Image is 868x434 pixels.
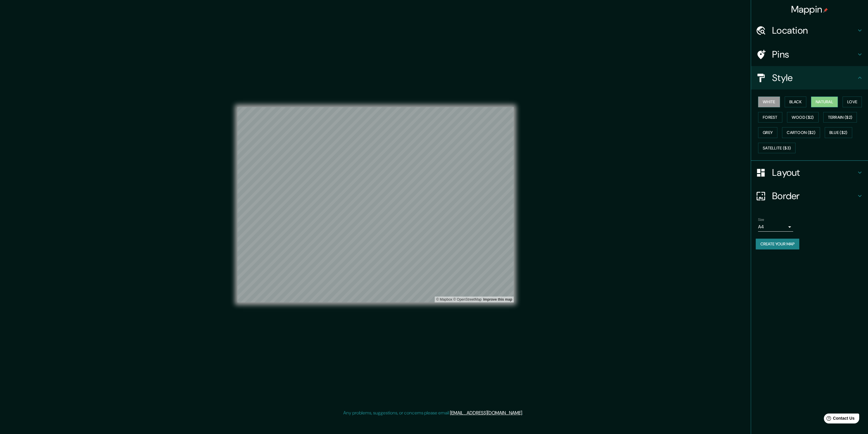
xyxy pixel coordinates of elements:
[756,239,799,249] button: Create your map
[758,143,795,154] button: Satellite ($3)
[751,184,868,208] div: Border
[751,66,868,89] div: Style
[758,222,793,232] div: A4
[772,25,856,36] h4: Location
[785,97,807,107] button: Black
[772,167,856,178] h4: Layout
[751,161,868,184] div: Layout
[758,112,782,123] button: Forest
[758,127,777,138] button: Grey
[453,297,482,302] a: OpenStreetMap
[782,127,820,138] button: Cartoon ($2)
[772,49,856,60] h4: Pins
[825,127,852,138] button: Blue ($2)
[772,190,856,202] h4: Border
[483,297,512,302] a: Map feedback
[791,4,828,15] h4: Mappin
[436,297,452,302] a: Mapbox
[843,97,862,107] button: Love
[823,112,857,123] button: Terrain ($2)
[237,107,514,302] canvas: Map
[524,409,525,416] div: .
[758,97,780,107] button: White
[758,217,764,222] label: Size
[450,410,522,416] a: [EMAIL_ADDRESS][DOMAIN_NAME]
[811,97,838,107] button: Natural
[816,411,862,428] iframe: Help widget launcher
[751,43,868,66] div: Pins
[772,72,856,84] h4: Style
[751,19,868,42] div: Location
[823,8,828,13] img: pin-icon.png
[787,112,819,123] button: Wood ($2)
[343,409,523,416] p: Any problems, suggestions, or concerns please email .
[523,409,524,416] div: .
